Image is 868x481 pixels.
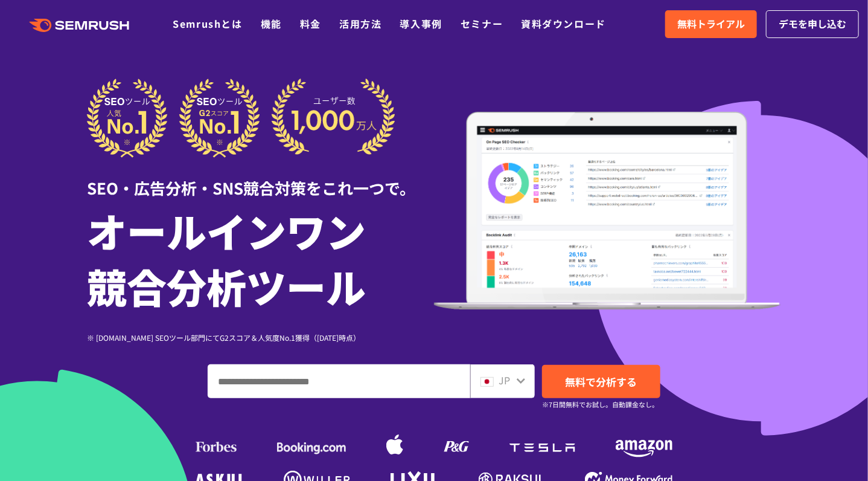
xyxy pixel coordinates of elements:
[400,16,442,31] a: 導入事例
[779,16,846,32] span: デモを申し込む
[499,373,510,387] span: JP
[766,10,859,38] a: デモを申し込む
[339,16,381,31] a: 活用方法
[87,202,434,314] h1: オールインワン 競合分析ツール
[677,16,745,32] span: 無料トライアル
[461,16,503,31] a: セミナー
[565,374,637,389] span: 無料で分析する
[173,16,242,31] a: Semrushとは
[87,158,434,199] div: SEO・広告分析・SNS競合対策をこれ一つで。
[542,399,659,410] small: ※7日間無料でお試し。自動課金なし。
[300,16,321,31] a: 料金
[261,16,282,31] a: 機能
[208,365,470,398] input: ドメイン、キーワードまたはURLを入力してください
[542,365,660,398] a: 無料で分析する
[87,332,434,343] div: ※ [DOMAIN_NAME] SEOツール部門にてG2スコア＆人気度No.1獲得（[DATE]時点）
[665,10,757,38] a: 無料トライアル
[521,16,606,31] a: 資料ダウンロード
